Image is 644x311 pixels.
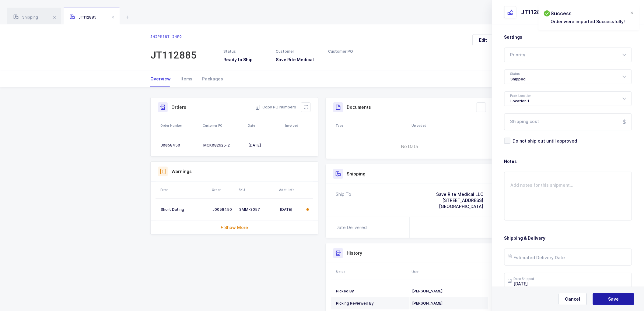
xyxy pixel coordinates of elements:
div: Type [336,123,408,128]
div: Picking Reviewed By [336,301,407,306]
div: Items [176,71,197,87]
h2: Success [551,10,625,17]
div: MCK082625-2 [203,143,243,148]
h3: History [347,250,362,256]
button: Copy PO Numbers [255,104,296,110]
span: [GEOGRAPHIC_DATA] [439,204,483,209]
h3: Warnings [171,168,192,175]
button: Edit [473,34,494,46]
h3: Settings [504,34,632,40]
div: [STREET_ADDRESS] [436,197,483,203]
p: Order were imported Successfully! [551,18,625,25]
div: [DATE] [280,207,302,212]
div: [PERSON_NAME] [412,289,483,294]
div: Invoiced [285,123,311,128]
span: Shipping [13,15,38,19]
span: JT112885 [70,15,96,19]
h3: Shipping [347,171,366,177]
div: Customer [276,49,321,54]
div: J0058450 [161,143,198,148]
h3: Documents [347,104,371,110]
div: Date Delivered [336,224,369,231]
div: Order [212,187,235,192]
div: SMM-3057 [239,207,275,212]
h3: Ready to Ship [223,57,268,63]
div: Shipment info [150,34,197,39]
button: Save [593,293,634,305]
span: + Show More [221,224,248,231]
div: Customer PO [203,123,244,128]
div: Overview [150,71,176,87]
h3: Save Rite Medical [276,57,321,63]
div: SKU [239,187,275,192]
div: Ship To [336,191,351,210]
div: Packages [197,71,223,87]
button: Cancel [559,293,587,305]
span: Cancel [565,296,580,302]
div: [DATE] [248,143,281,148]
div: J0058450 [212,207,234,212]
div: User [411,269,487,274]
span: No Data [370,137,449,156]
h3: Notes [504,158,632,164]
div: Status [336,269,408,274]
h3: Shipping & Delivery [504,235,632,241]
div: Picked By [336,289,407,294]
input: Shipping cost [504,113,632,130]
div: Short Dating [161,207,208,212]
div: Date [248,123,282,128]
span: Edit [479,37,487,43]
div: + Show More [151,221,318,234]
div: JT112885 [521,9,548,16]
div: Error [160,187,208,192]
span: Do not ship out until approved [510,138,577,144]
div: [PERSON_NAME] [412,301,483,306]
span: Save [608,296,619,302]
div: Customer PO [328,49,373,54]
div: Status [223,49,268,54]
div: Save Rite Medical LLC [436,191,483,197]
div: Addtl Info [279,187,302,192]
div: Uploaded [411,123,487,128]
div: Order Number [160,123,199,128]
h3: Orders [171,104,186,110]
